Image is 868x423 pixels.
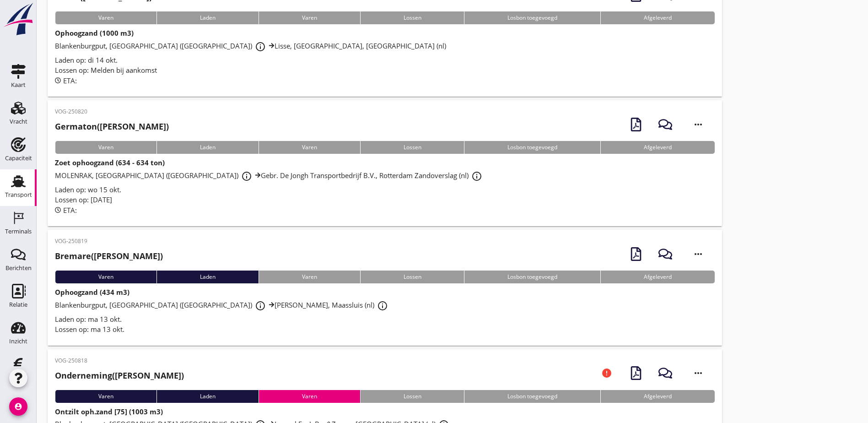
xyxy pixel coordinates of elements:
span: Blankenburgput, [GEOGRAPHIC_DATA] ([GEOGRAPHIC_DATA]) [PERSON_NAME], Maassluis (nl) [55,300,391,309]
div: Laden [156,11,259,24]
div: Vracht [10,119,27,125]
i: info_outline [471,171,482,182]
h2: ([PERSON_NAME]) [55,250,163,262]
i: info_outline [377,300,388,311]
h2: ([PERSON_NAME]) [55,120,169,133]
div: Laden [156,141,259,154]
h2: ([PERSON_NAME]) [55,369,184,382]
div: Transport [5,192,32,198]
div: Varen [55,141,156,154]
div: Losbon toegevoegd [464,390,600,403]
i: account_circle [9,397,27,416]
span: Lossen op: Melden bij aankomst [55,65,157,75]
div: Varen [55,390,156,403]
p: VOG-250819 [55,237,163,245]
span: Laden op: ma 13 okt. [55,315,122,324]
div: Varen [259,390,360,403]
strong: Onderneming [55,370,112,381]
span: Lossen op: [DATE] [55,195,112,204]
strong: Bremare [55,250,91,261]
strong: Zoet ophoogzand (634 - 634 ton) [55,158,165,167]
div: Lossen [360,271,464,283]
div: Berichten [5,265,32,271]
strong: Ophoogzand (1000 m3) [55,28,134,38]
i: info_outline [241,171,252,182]
div: Varen [55,271,156,283]
i: info_outline [255,300,266,311]
div: Lossen [360,390,464,403]
span: MOLENRAK, [GEOGRAPHIC_DATA] ([GEOGRAPHIC_DATA]) Gebr. De Jongh Transportbedrijf B.V., Rotterdam Z... [55,171,485,180]
div: Lossen [360,11,464,24]
div: Varen [259,141,360,154]
div: Losbon toegevoegd [464,11,600,24]
i: more_horiz [685,241,711,267]
div: Losbon toegevoegd [464,141,600,154]
a: VOG-250819Bremare([PERSON_NAME])VarenLadenVarenLossenLosbon toegevoegdAfgeleverdOphoogzand (434 m... [48,230,722,346]
div: Varen [259,11,360,24]
p: VOG-250820 [55,108,169,116]
div: Afgeleverd [600,11,715,24]
span: ETA: [63,206,77,215]
div: Capaciteit [5,155,32,161]
div: Losbon toegevoegd [464,271,600,283]
div: Afgeleverd [600,390,715,403]
i: error [594,360,620,386]
div: Varen [259,271,360,283]
div: Afgeleverd [600,141,715,154]
div: Lossen [360,141,464,154]
div: Laden [156,390,259,403]
div: Afgeleverd [600,271,715,283]
div: Laden [156,271,259,283]
div: Kaart [11,82,26,88]
span: Blankenburgput, [GEOGRAPHIC_DATA] ([GEOGRAPHIC_DATA]) Lisse, [GEOGRAPHIC_DATA], [GEOGRAPHIC_DATA]... [55,41,446,50]
p: VOG-250818 [55,357,184,365]
div: Relatie [9,302,27,308]
div: Varen [55,11,156,24]
strong: Ophoogzand (434 m3) [55,287,129,297]
div: Inzicht [9,338,27,344]
a: VOG-250820Germaton([PERSON_NAME])VarenLadenVarenLossenLosbon toegevoegdAfgeleverdZoet ophoogzand ... [48,100,722,226]
i: info_outline [255,41,266,52]
img: logo-small.a267ee39.svg [2,2,35,36]
strong: Ontzilt oph.zand [75] (1003 m3) [55,407,163,416]
i: more_horiz [685,112,711,137]
i: more_horiz [685,360,711,386]
strong: Germaton [55,121,97,132]
div: Terminals [5,228,32,234]
span: Laden op: di 14 okt. [55,55,118,65]
span: ETA: [63,76,77,85]
span: Lossen op: ma 13 okt. [55,325,124,334]
span: Laden op: wo 15 okt. [55,185,121,194]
